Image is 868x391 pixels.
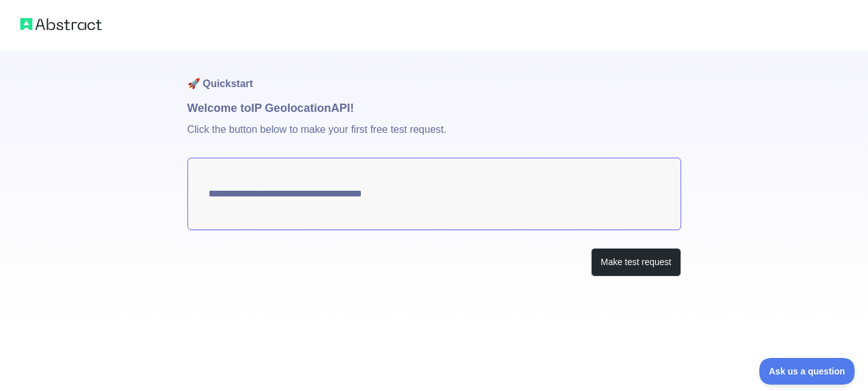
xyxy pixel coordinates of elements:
[591,248,681,277] button: Make test request
[187,117,681,158] p: Click the button below to make your first free test request.
[187,51,681,99] h1: 🚀 Quickstart
[20,15,102,33] img: Abstract logo
[759,358,855,385] iframe: Toggle Customer Support
[187,99,681,117] h1: Welcome to IP Geolocation API!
